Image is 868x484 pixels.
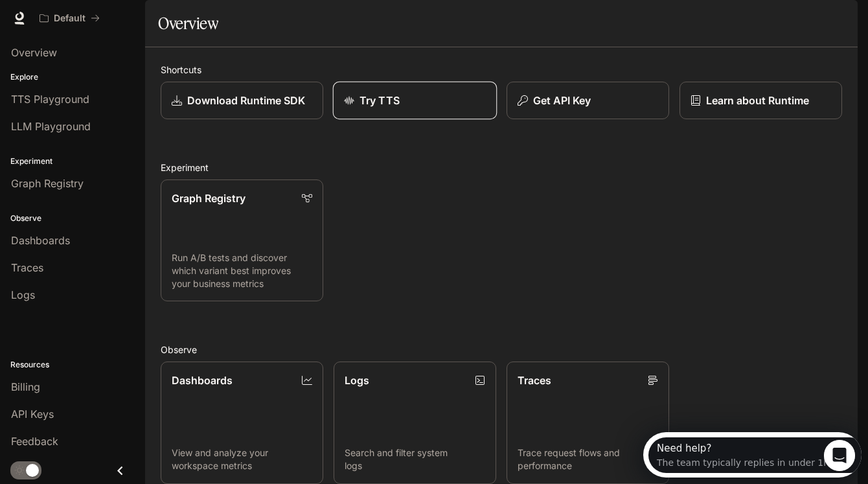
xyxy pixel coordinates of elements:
h2: Shortcuts [161,63,842,76]
p: Search and filter system logs [345,446,485,472]
a: TracesTrace request flows and performance [507,362,669,483]
a: Download Runtime SDK [161,82,323,119]
p: Trace request flows and performance [518,446,658,472]
div: The team typically replies in under 1h [14,21,186,35]
iframe: Intercom live chat [824,440,855,471]
a: DashboardsView and analyze your workspace metrics [161,362,323,483]
a: LogsSearch and filter system logs [334,362,496,483]
p: Logs [345,373,369,388]
p: Run A/B tests and discover which variant best improves your business metrics [172,251,312,290]
a: Graph RegistryRun A/B tests and discover which variant best improves your business metrics [161,179,323,301]
p: View and analyze your workspace metrics [172,446,312,472]
p: Get API Key [533,93,591,108]
h1: Overview [158,10,218,36]
button: Get API Key [507,82,669,119]
p: Learn about Runtime [706,93,809,108]
div: Need help? [14,11,186,21]
div: Open Intercom Messenger [5,5,224,41]
p: Dashboards [172,373,233,388]
a: Learn about Runtime [680,82,842,119]
p: Default [54,13,86,24]
p: Traces [518,373,551,388]
p: Download Runtime SDK [187,93,305,108]
p: Graph Registry [172,190,246,206]
iframe: Intercom live chat discovery launcher [643,432,862,478]
h2: Experiment [161,161,842,174]
a: Try TTS [333,82,497,120]
button: All workspaces [34,5,106,31]
h2: Observe [161,343,842,356]
p: Try TTS [360,93,400,108]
